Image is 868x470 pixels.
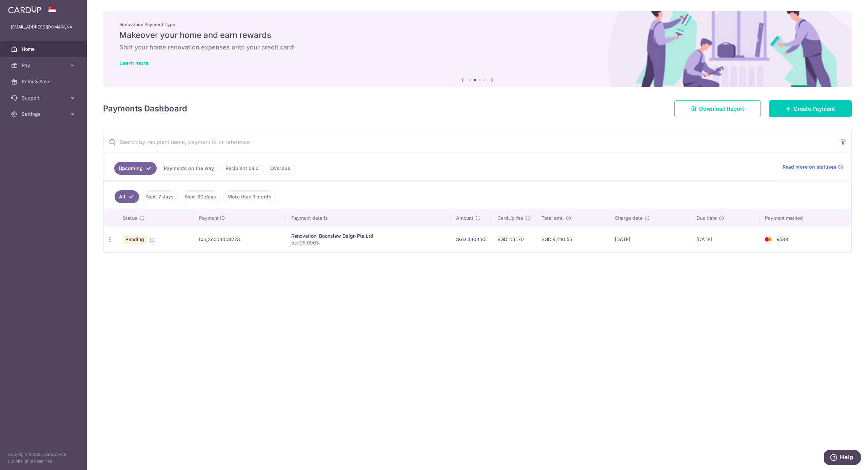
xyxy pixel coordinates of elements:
h4: Payments Dashboard [103,103,187,115]
span: Amount [456,215,473,221]
span: Read more on statuses [783,164,836,170]
span: Status [123,215,137,221]
span: CardUp fee [497,215,523,221]
a: All [115,190,139,203]
th: Payment method [759,209,851,227]
span: Pending [123,235,147,244]
span: 9588 [776,236,788,242]
span: Download Report [699,105,744,113]
span: Total amt. [541,215,564,221]
a: Overdue [266,162,295,175]
img: CardUp [8,5,41,14]
iframe: Opens a widget where you can find more information [824,450,861,467]
th: Payment details [286,209,451,227]
a: Read more on statuses [783,164,843,170]
a: Upcoming [114,162,157,175]
a: Learn more [119,60,149,66]
input: Search by recipient name, payment id or reference [103,131,835,153]
a: Next 30 days [181,190,220,203]
span: Create Payment [794,105,835,113]
span: Settings [22,111,66,117]
th: Payment ID [194,209,285,227]
a: More than 1 month [223,190,276,203]
td: txn_3cc03dc8273 [194,227,285,252]
p: bsd25 0903 [291,239,445,246]
td: [DATE] [691,227,759,252]
img: Renovation banner [103,11,852,87]
a: Create Payment [769,100,852,117]
span: Support [22,94,66,101]
a: Recipient paid [221,162,263,175]
span: Home [22,46,66,52]
p: Renovation Payment Type [119,22,835,27]
span: Due date [696,215,717,221]
a: Next 7 days [142,190,178,203]
span: Refer & Save [22,78,66,85]
div: Renovation. Boonsiew Dsign Pte Ltd [291,233,445,239]
td: SGD 4,210.55 [536,227,609,252]
span: Pay [22,62,66,69]
h5: Makeover your home and earn rewards [119,30,835,41]
td: SGD 106.70 [492,227,536,252]
td: SGD 4,103.85 [451,227,492,252]
img: Bank Card [762,235,775,243]
p: [EMAIL_ADDRESS][DOMAIN_NAME] [11,24,76,30]
h6: Shift your home renovation expenses onto your credit card! [119,43,835,51]
a: Payments on the way [159,162,218,175]
span: Charge date [615,215,643,221]
td: [DATE] [609,227,691,252]
a: Download Report [674,100,761,117]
